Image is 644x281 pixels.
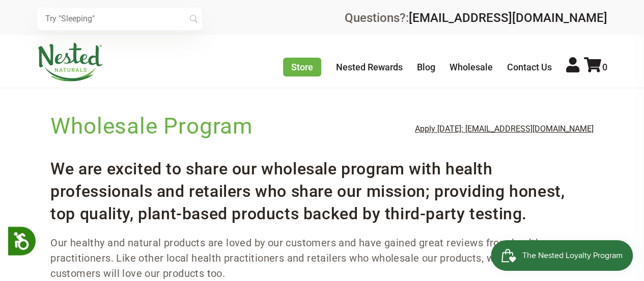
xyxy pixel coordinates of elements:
[602,62,607,72] span: 0
[37,8,202,30] input: Try "Sleeping"
[417,62,435,72] a: Blog
[50,111,253,141] h1: Wholesale Program
[283,58,321,76] a: Store
[50,235,594,281] p: Our healthy and natural products are loved by our customers and have gained great reviews from he...
[507,62,552,72] a: Contact Us
[336,62,403,72] a: Nested Rewards
[415,124,594,134] a: Apply [DATE]: [EMAIL_ADDRESS][DOMAIN_NAME]
[409,11,607,25] a: [EMAIL_ADDRESS][DOMAIN_NAME]
[345,12,607,24] div: Questions?:
[50,149,594,225] h3: We are excited to share our wholesale program with health professionals and retailers who share o...
[491,240,634,271] iframe: Button to open loyalty program pop-up
[584,62,607,72] a: 0
[37,43,103,82] img: Nested Naturals
[450,62,493,72] a: Wholesale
